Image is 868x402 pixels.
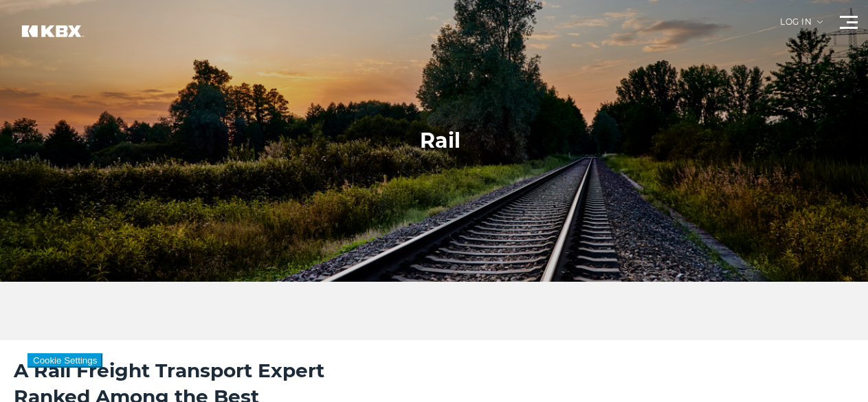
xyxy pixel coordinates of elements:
[817,21,823,23] img: arrow
[27,353,102,368] button: Cookie Settings
[780,18,823,36] div: Log in
[420,127,460,155] h1: Rail
[10,14,93,63] img: kbx logo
